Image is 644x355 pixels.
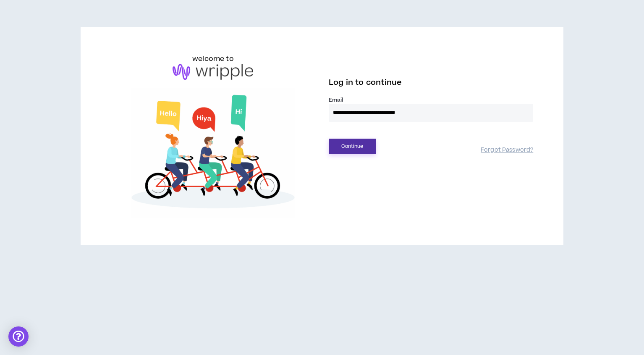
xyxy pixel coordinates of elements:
img: Welcome to Wripple [111,88,315,218]
span: Log in to continue [329,77,402,88]
div: Open Intercom Messenger [8,326,29,347]
button: Continue [329,139,376,154]
label: Email [329,96,533,104]
a: Forgot Password? [481,146,533,154]
img: logo-brand.png [173,64,253,80]
h6: welcome to [192,54,234,64]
